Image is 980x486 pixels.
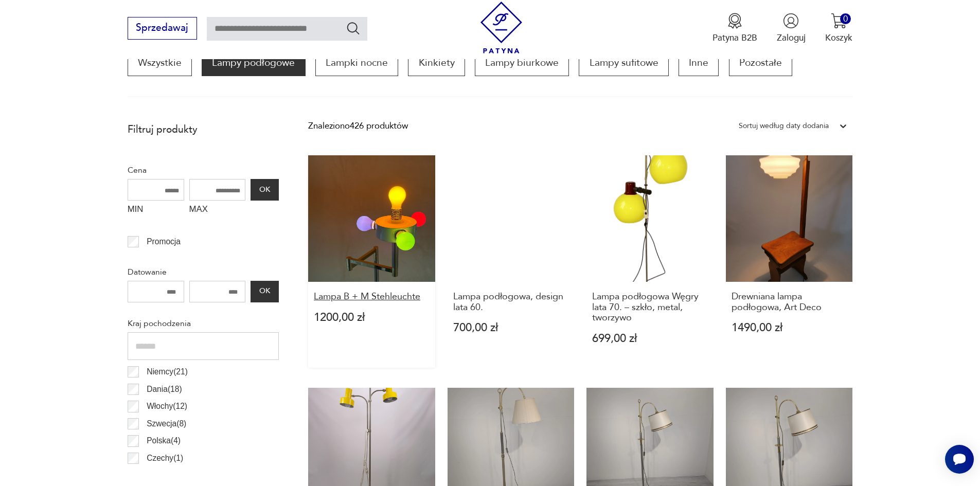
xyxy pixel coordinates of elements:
p: Dania ( 18 ) [147,383,182,396]
img: Ikona medalu [727,13,743,29]
p: Promocja [147,235,181,248]
h3: Lampa B + M Stehleuchte [314,292,430,302]
p: Szwecja ( 8 ) [147,417,186,430]
a: Inne [679,49,719,76]
a: Lampy sufitowe [579,49,668,76]
p: Patyna B2B [712,32,757,44]
div: Sortuj według daty dodania [739,119,829,133]
h3: Drewniana lampa podłogowa, Art Deco [732,292,847,313]
p: Koszyk [825,32,852,44]
a: Wszystkie [128,49,192,76]
img: Patyna - sklep z meblami i dekoracjami vintage [475,2,527,53]
a: Drewniana lampa podłogowa, Art DecoDrewniana lampa podłogowa, Art Deco1490,00 zł [726,155,853,368]
iframe: Smartsupp widget button [945,445,974,474]
a: Kinkiety [408,49,465,76]
p: Cena [128,164,279,177]
div: 0 [840,13,851,24]
img: Ikonka użytkownika [783,13,799,29]
p: 1490,00 zł [732,322,847,333]
a: Lampa B + M StehleuchteLampa B + M Stehleuchte1200,00 zł [308,155,435,368]
button: Sprzedawaj [128,17,197,40]
p: Filtruj produkty [128,123,279,136]
button: Patyna B2B [712,13,757,44]
button: OK [251,281,278,302]
a: Sprzedawaj [128,25,197,33]
p: Kraj pochodzenia [128,317,279,330]
p: Włochy ( 12 ) [147,400,187,413]
a: Pozostałe [729,49,792,76]
p: 700,00 zł [453,322,569,333]
a: Lampa podłogowa, design lata 60.Lampa podłogowa, design lata 60.700,00 zł [448,155,575,368]
label: MAX [189,201,246,220]
p: Niemcy ( 21 ) [147,365,188,379]
a: Ikona medaluPatyna B2B [712,13,757,44]
button: Szukaj [346,21,361,35]
p: Datowanie [128,265,279,279]
label: MIN [128,201,184,220]
h3: Lampa podłogowa Węgry lata 70. – szkło, metal, tworzywo [592,292,708,323]
button: 0Koszyk [825,13,852,44]
p: Czechy ( 1 ) [147,452,183,465]
img: Ikona koszyka [831,13,847,29]
button: Zaloguj [777,13,806,44]
a: Lampa podłogowa Węgry lata 70. – szkło, metal, tworzywoLampa podłogowa Węgry lata 70. – szkło, me... [586,155,714,368]
p: 1200,00 zł [314,312,430,323]
p: 699,00 zł [592,333,708,344]
a: Lampki nocne [315,49,398,76]
p: Polska ( 4 ) [147,434,181,447]
a: Lampy biurkowe [475,49,569,76]
a: Lampy podłogowe [202,49,305,76]
button: OK [251,179,278,201]
p: Zaloguj [777,32,806,44]
div: Znaleziono 426 produktów [308,119,408,133]
h3: Lampa podłogowa, design lata 60. [453,292,569,313]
